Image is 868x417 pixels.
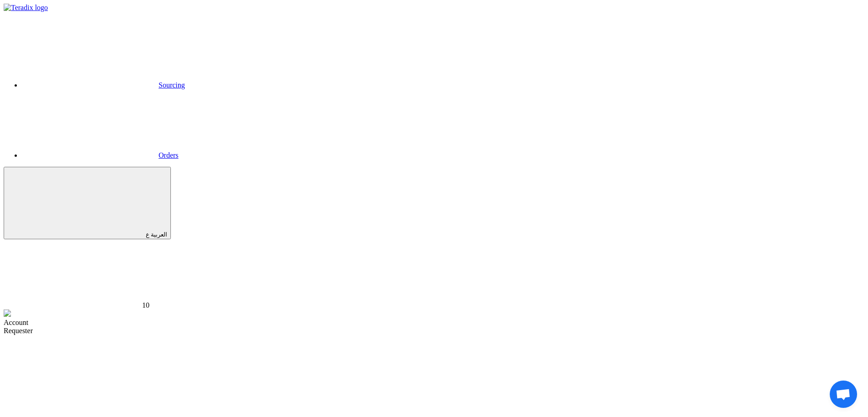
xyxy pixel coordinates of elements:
a: Sourcing [22,81,185,89]
img: profile_test.png [4,309,11,317]
a: Orders [22,151,179,159]
span: ع [146,231,149,238]
div: Requester [4,327,864,335]
span: 10 [142,301,149,309]
button: العربية ع [4,167,171,239]
img: Teradix logo [4,4,48,12]
div: Account [4,319,864,327]
div: Open chat [830,381,857,408]
span: العربية [151,231,167,238]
